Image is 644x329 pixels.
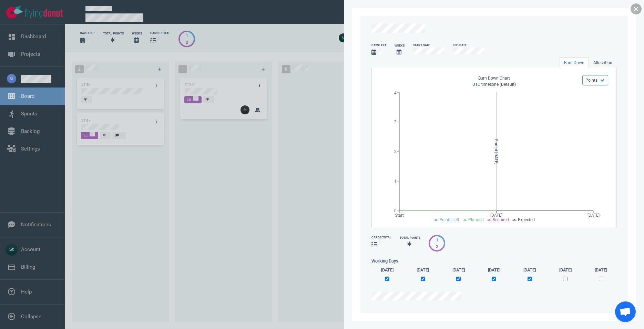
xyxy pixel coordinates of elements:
[560,57,589,68] a: Burn Down
[490,213,502,217] tspan: [DATE]
[478,76,510,81] span: Burn Down Chart
[394,91,397,95] tspan: 4
[400,236,420,240] div: Total Points
[371,235,391,240] div: cards total
[595,267,607,273] label: [DATE]
[371,43,386,48] div: days left
[494,139,499,164] tspan: End of [DATE]
[615,301,636,322] div: Open chat
[394,120,397,124] tspan: 3
[381,267,393,273] label: [DATE]
[413,43,444,48] div: Start Date
[468,217,484,222] span: Planned
[559,267,572,273] label: [DATE]
[394,208,397,213] tspan: 0
[493,217,509,222] span: Required
[488,267,500,273] label: [DATE]
[518,217,535,222] span: Expected
[395,43,405,48] div: Weeks
[394,179,397,184] tspan: 1
[452,267,465,273] label: [DATE]
[589,57,617,68] a: Allocation
[587,213,600,217] tspan: [DATE]
[453,43,484,48] div: End Date
[436,243,438,250] div: 2
[379,75,610,89] div: UTC timezone (Default)
[394,149,397,154] tspan: 2
[436,237,438,243] div: 1
[439,217,459,222] span: Points Left
[371,258,617,264] label: Working Days
[523,267,536,273] label: [DATE]
[417,267,429,273] label: [DATE]
[395,213,404,217] tspan: Start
